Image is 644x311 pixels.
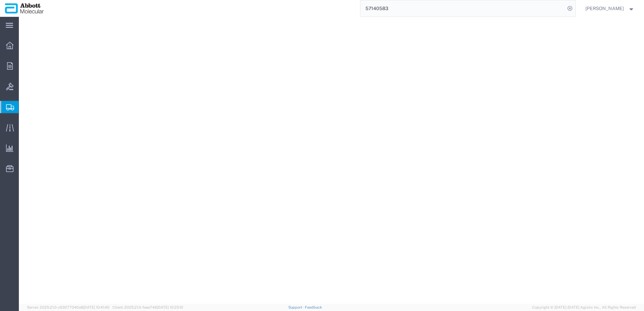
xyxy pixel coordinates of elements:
button: [PERSON_NAME] [585,4,635,12]
span: Copyright © [DATE]-[DATE] Agistix Inc., All Rights Reserved [532,305,636,310]
a: Support [288,305,305,309]
span: [DATE] 10:25:10 [157,305,183,309]
input: Search for shipment number, reference number [360,0,565,16]
span: Client: 2025.21.0-faee749 [112,305,183,309]
span: Raza Khan [585,5,624,12]
span: [DATE] 10:41:40 [83,305,109,309]
span: Server: 2025.21.0-c63077040a8 [27,305,109,309]
iframe: FS Legacy Container [19,17,644,304]
a: Feedback [305,305,322,309]
img: logo [5,3,44,13]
